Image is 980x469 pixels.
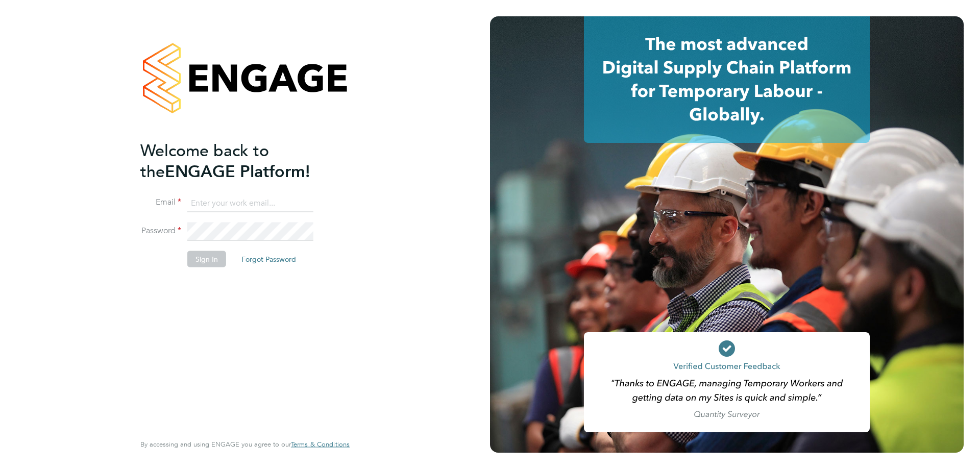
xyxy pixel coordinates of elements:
span: By accessing and using ENGAGE you agree to our [140,440,350,449]
input: Enter your work email... [187,194,313,212]
span: Welcome back to the [140,140,269,181]
button: Sign In [187,251,226,267]
label: Password [140,226,181,236]
a: Terms & Conditions [291,440,350,449]
h2: ENGAGE Platform! [140,140,339,182]
button: Forgot Password [233,251,304,267]
label: Email [140,197,181,208]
